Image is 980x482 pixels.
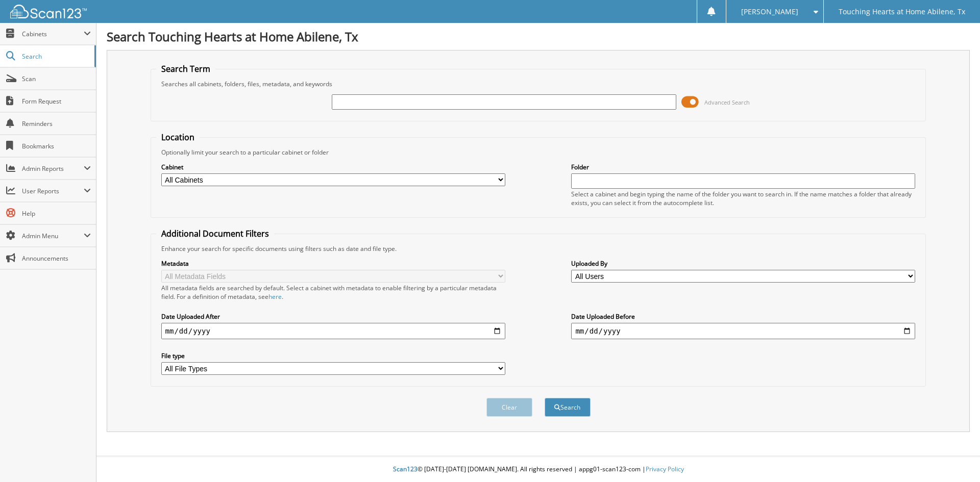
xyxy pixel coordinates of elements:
[161,351,505,360] label: File type
[156,228,274,239] legend: Additional Document Filters
[22,209,91,218] span: Help
[96,457,980,482] div: © [DATE]-[DATE] [DOMAIN_NAME]. All rights reserved | appg01-scan123-com |
[107,28,970,45] h1: Search Touching Hearts at Home Abilene, Tx
[393,465,418,473] span: Scan123
[156,63,215,74] legend: Search Term
[22,142,91,150] span: Bookmarks
[156,244,921,253] div: Enhance your search for specific documents using filters such as date and file type.
[571,312,915,321] label: Date Uploaded Before
[22,232,84,240] span: Admin Menu
[161,259,505,268] label: Metadata
[571,259,915,268] label: Uploaded By
[161,163,505,171] label: Cabinet
[486,398,532,417] button: Clear
[22,119,91,128] span: Reminders
[22,187,84,195] span: User Reports
[571,323,915,339] input: end
[10,5,87,18] img: scan123-logo-white.svg
[156,148,921,157] div: Optionally limit your search to a particular cabinet or folder
[22,164,84,173] span: Admin Reports
[161,284,505,301] div: All metadata fields are searched by default. Select a cabinet with metadata to enable filtering b...
[22,52,89,61] span: Search
[22,74,91,83] span: Scan
[545,398,591,417] button: Search
[22,254,91,263] span: Announcements
[22,97,91,106] span: Form Request
[571,190,915,207] div: Select a cabinet and begin typing the name of the folder you want to search in. If the name match...
[571,163,915,171] label: Folder
[704,98,750,106] span: Advanced Search
[22,30,84,38] span: Cabinets
[268,292,282,301] a: here
[161,312,505,321] label: Date Uploaded After
[646,465,684,473] a: Privacy Policy
[741,9,798,15] span: [PERSON_NAME]
[161,323,505,339] input: start
[839,9,965,15] span: Touching Hearts at Home Abilene, Tx
[156,132,200,143] legend: Location
[156,80,921,88] div: Searches all cabinets, folders, files, metadata, and keywords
